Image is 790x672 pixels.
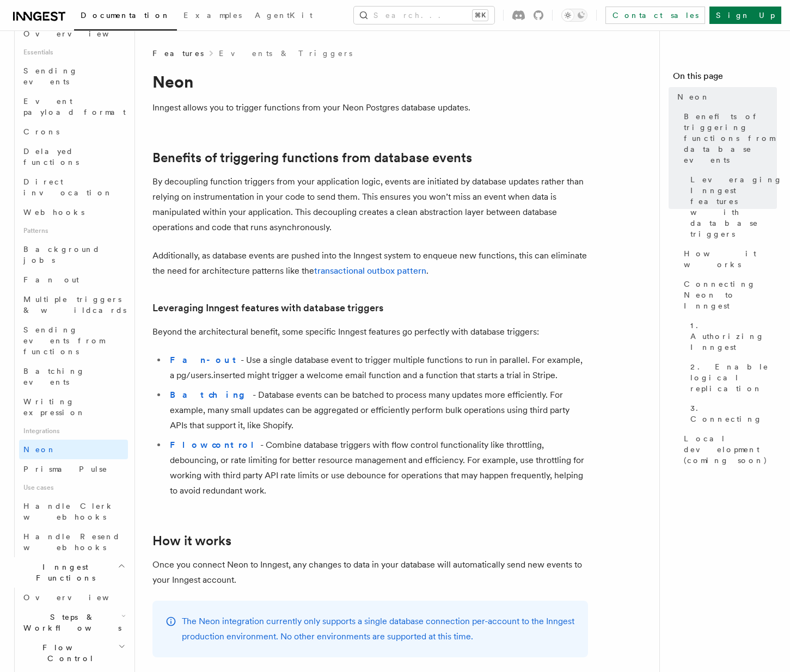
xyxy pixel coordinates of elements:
a: Writing expression [19,392,128,422]
li: - Database events can be batched to process many updates more efficiently. For example, many smal... [167,387,588,433]
span: 1. Authorizing Inngest [690,320,777,353]
span: Neon [23,445,56,454]
a: How it works [152,533,231,548]
span: Writing expression [23,397,85,417]
span: Inngest Functions [9,562,118,583]
span: Background jobs [23,245,100,264]
span: 2. Enable logical replication [690,361,777,394]
p: By decoupling function triggers from your application logic, events are initiated by database upd... [152,174,588,235]
span: Leveraging Inngest features with database triggers [690,174,782,239]
span: Use cases [19,479,128,496]
span: 3. Connecting [690,403,777,424]
span: Integrations [19,422,128,440]
a: Events & Triggers [219,48,352,59]
a: Fan-out [170,355,241,365]
a: Benefits of triggering functions from database events [152,150,472,165]
a: Handle Resend webhooks [19,527,128,557]
span: Benefits of triggering functions from database events [684,111,777,165]
h1: Neon [152,72,588,91]
p: Inngest allows you to trigger functions from your Neon Postgres database updates. [152,100,588,115]
a: Multiple triggers & wildcards [19,289,128,320]
span: AgentKit [255,11,313,20]
a: 2. Enable logical replication [686,357,777,398]
span: Event payload format [23,97,126,116]
a: Sending events from functions [19,320,128,361]
a: Webhooks [19,202,128,222]
a: Leveraging Inngest features with database triggers [152,300,383,316]
span: Sending events [23,66,78,86]
span: Overview [23,593,136,602]
a: Local development (coming soon) [679,429,777,470]
span: Fan out [23,275,79,284]
a: Background jobs [19,239,128,270]
span: Direct invocation [23,177,113,197]
a: Sending events [19,61,128,91]
span: Sending events from functions [23,325,105,356]
a: Batching [170,390,253,400]
a: Sign Up [709,7,781,24]
span: Connecting Neon to Inngest [684,279,777,311]
a: Overview [19,588,128,607]
span: Multiple triggers & wildcards [23,295,126,315]
a: How it works [679,244,777,274]
span: Documentation [81,11,170,20]
a: Handle Clerk webhooks [19,496,128,527]
span: How it works [684,248,777,270]
a: Overview [19,24,128,44]
span: Delayed functions [23,147,79,167]
span: Handle Clerk webhooks [23,502,114,521]
a: Neon [673,87,777,107]
li: - Use a single database event to trigger multiple functions to run in parallel. For example, a pg... [167,353,588,383]
button: Steps & Workflows [19,607,128,638]
h4: On this page [673,70,777,87]
p: Additionally, as database events are pushed into the Inngest system to enqueue new functions, thi... [152,248,588,279]
span: Crons [23,127,59,136]
a: Direct invocation [19,172,128,202]
p: Once you connect Neon to Inngest, any changes to data in your database will automatically send ne... [152,557,588,588]
button: Flow Control [19,638,128,668]
a: Batching events [19,361,128,392]
a: Crons [19,122,128,141]
a: Documentation [74,3,177,30]
span: Batching events [23,367,85,386]
a: transactional outbox pattern [314,266,426,276]
a: Flow control [170,440,260,450]
span: Essentials [19,44,128,61]
a: 3. Connecting [686,398,777,429]
a: Connecting Neon to Inngest [679,274,777,316]
button: Toggle dark mode [561,9,587,22]
span: Overview [23,29,136,38]
a: Examples [177,3,248,29]
a: Fan out [19,270,128,289]
button: Inngest Functions [9,557,128,588]
p: The Neon integration currently only supports a single database connection per-account to the Inng... [182,614,575,644]
button: Search...⌘K [354,7,494,24]
a: Delayed functions [19,141,128,172]
li: - Combine database triggers with flow control functionality like throttling, debouncing, or rate ... [167,437,588,498]
span: Handle Resend webhooks [23,532,120,552]
a: Neon [19,440,128,459]
a: Prisma Pulse [19,459,128,479]
div: Events & Triggers [9,24,128,557]
span: Patterns [19,222,128,239]
span: Local development (coming soon) [684,433,777,466]
span: Neon [677,91,710,102]
span: Webhooks [23,208,84,217]
a: Event payload format [19,91,128,122]
a: Leveraging Inngest features with database triggers [686,170,777,244]
a: 1. Authorizing Inngest [686,316,777,357]
a: Benefits of triggering functions from database events [679,107,777,170]
span: Prisma Pulse [23,465,108,473]
a: Contact sales [605,7,705,24]
span: Features [152,48,204,59]
span: Examples [183,11,242,20]
p: Beyond the architectural benefit, some specific Inngest features go perfectly with database trigg... [152,324,588,340]
kbd: ⌘K [473,10,488,21]
span: Steps & Workflows [19,612,121,633]
span: Flow Control [19,642,118,664]
a: AgentKit [248,3,319,29]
